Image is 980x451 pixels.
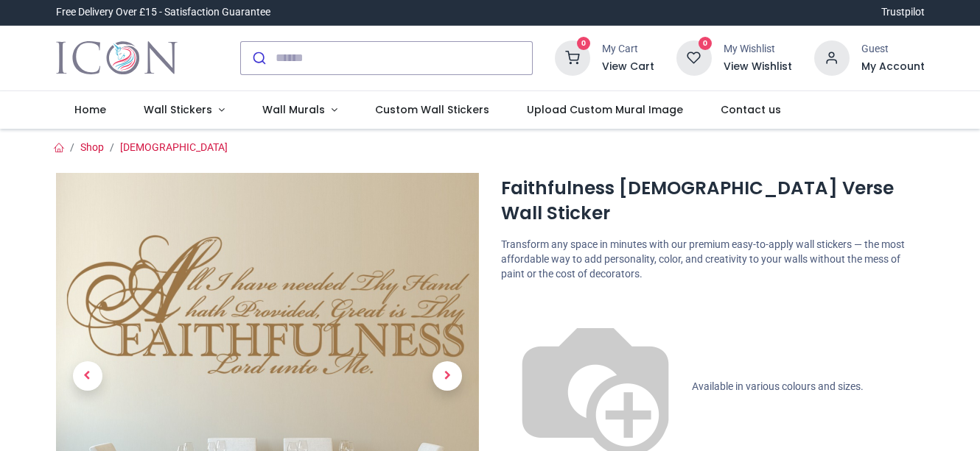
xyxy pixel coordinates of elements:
span: Wall Murals [262,102,325,117]
span: Home [74,102,106,117]
a: Logo of Icon Wall Stickers [56,38,178,79]
sup: 0 [699,37,713,51]
a: [DEMOGRAPHIC_DATA] [120,141,228,153]
span: Contact us [721,102,781,117]
span: Available in various colours and sizes. [692,380,864,392]
a: Trustpilot [881,5,925,20]
div: Free Delivery Over £15 - Satisfaction Guarantee [56,5,270,20]
span: Wall Stickers [144,102,212,117]
button: Submit [241,42,276,74]
img: Icon Wall Stickers [56,38,178,79]
a: Wall Stickers [125,91,244,129]
div: Guest [861,42,925,57]
p: Transform any space in minutes with our premium easy-to-apply wall stickers — the most affordable... [501,238,925,281]
div: My Cart [602,42,654,57]
a: My Account [861,60,925,74]
div: My Wishlist [724,42,792,57]
a: Shop [80,141,104,153]
h1: Faithfulness [DEMOGRAPHIC_DATA] Verse Wall Sticker [501,176,925,227]
span: Upload Custom Mural Image [527,102,683,117]
a: Wall Murals [243,91,356,129]
a: View Cart [602,60,654,74]
a: View Wishlist [724,60,792,74]
span: Previous [73,361,102,391]
span: Next [433,361,462,391]
a: 0 [555,51,590,63]
sup: 0 [577,37,591,51]
a: 0 [676,51,712,63]
span: Custom Wall Stickers [375,102,489,117]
